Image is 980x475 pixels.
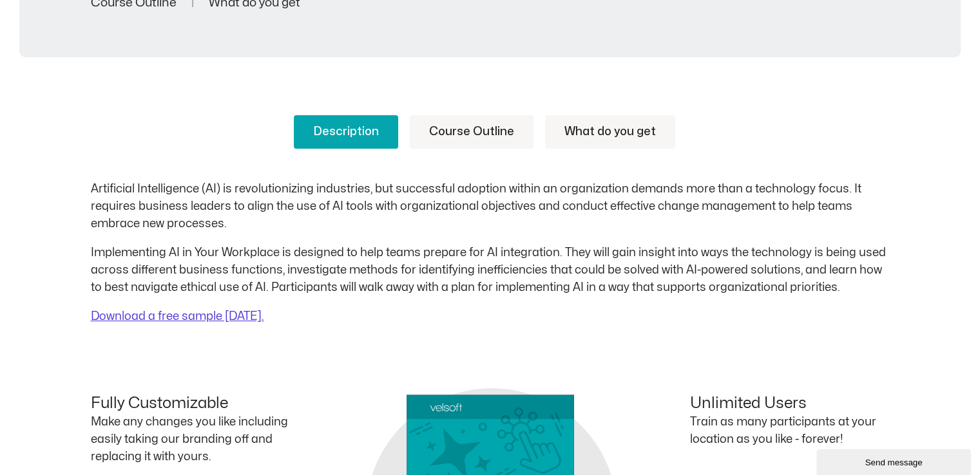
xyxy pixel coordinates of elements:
a: Description [294,115,398,149]
p: Train as many participants at your location as you like - forever! [690,413,890,448]
p: Implementing AI in Your Workplace is designed to help teams prepare for AI integration. They will... [91,244,890,296]
a: Course Outline [410,115,533,149]
a: What do you get [545,115,675,149]
a: Download a free sample [DATE]. [91,311,264,322]
h4: Fully Customizable [91,395,291,413]
h4: Unlimited Users [690,395,890,413]
p: Make any changes you like including easily taking our branding off and replacing it with yours. [91,413,291,465]
iframe: chat widget [816,447,974,475]
p: Artificial Intelligence (AI) is revolutionizing industries, but successful adoption within an org... [91,180,890,232]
